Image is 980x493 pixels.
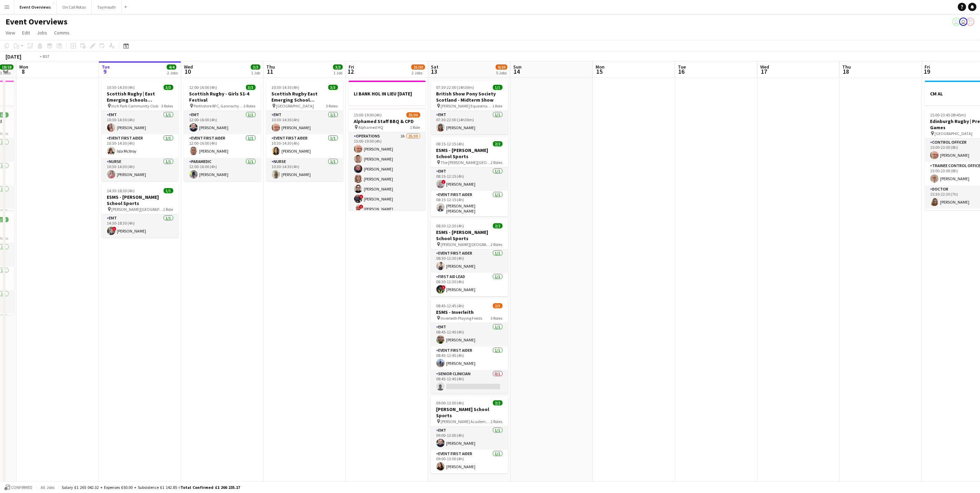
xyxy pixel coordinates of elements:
div: 1 Job [251,70,260,75]
span: [PERSON_NAME][GEOGRAPHIC_DATA] [441,242,491,247]
span: ! [442,180,446,184]
span: Fri [349,64,354,70]
span: [PERSON_NAME][GEOGRAPHIC_DATA] [112,207,163,212]
span: All jobs [39,485,56,490]
div: 5 Jobs [496,70,507,75]
h3: [PERSON_NAME] School Sports [431,406,508,419]
span: 1 Role [493,103,503,109]
app-card-role: Event First Aider1/108:45-12:45 (4h)[PERSON_NAME] [431,347,508,370]
app-card-role: Event First Aider1/110:30-14:30 (4h)Isla McIlroy [102,134,179,158]
app-card-role: EMT1/110:30-14:30 (4h)[PERSON_NAME] [102,111,179,134]
span: 2 Roles [491,419,503,424]
span: 9/10 [496,64,507,70]
a: Edit [19,28,33,37]
span: Total Confirmed £1 266 235.17 [180,485,240,490]
span: 14:30-18:30 (4h) [107,188,135,193]
span: [PERSON_NAME] Equestrian Centre [441,103,493,109]
app-card-role: EMT1/112:00-16:00 (4h)[PERSON_NAME] [184,111,261,134]
span: Comms [54,30,70,36]
app-job-card: 15:00-19:00 (4h)25/30Alphamed Staff BBQ & CPD Alphamed HQ1 RoleOperations2A25/3015:00-19:00 (4h)[... [349,108,426,210]
div: 1 Job [333,70,342,75]
span: 18 [842,68,851,75]
span: Alphamed HQ [359,125,384,130]
app-job-card: 07:30-22:00 (14h30m)1/1British Show Pony Society Scotland - Midterm Show [PERSON_NAME] Equestrian... [431,81,508,134]
app-card-role: Event First Aider1/112:00-16:00 (4h)[PERSON_NAME] [184,134,261,158]
h3: ESMS - Inverleith [431,309,508,315]
span: Jobs [37,30,47,36]
span: 2 Roles [491,160,503,165]
app-card-role: EMT1/114:30-18:30 (4h)![PERSON_NAME] [102,214,179,238]
app-card-role: Event First Aider1/109:00-13:00 (4h)[PERSON_NAME] [431,450,508,473]
span: Fri [925,64,930,70]
div: BST [43,54,50,59]
span: 2/2 [493,400,503,405]
span: Mon [19,64,28,70]
app-card-role: Operations2A25/3015:00-19:00 (4h)[PERSON_NAME][PERSON_NAME][PERSON_NAME][PERSON_NAME][PERSON_NAME... [349,132,426,450]
h3: Scottish Rugby - Girls S1-4 Festival [184,91,261,103]
h3: ESMS - [PERSON_NAME] School Sports [431,147,508,160]
button: Confirmed [3,484,33,491]
span: 11 [265,68,275,75]
span: 3/3 [251,64,260,70]
button: On Call Rotas [57,0,92,14]
app-job-card: 08:15-12:15 (4h)2/2ESMS - [PERSON_NAME] School Sports The [PERSON_NAME][GEOGRAPHIC_DATA]2 RolesEM... [431,137,508,216]
app-card-role: Event First Aider1/110:30-14:30 (4h)[PERSON_NAME] [266,134,343,158]
span: Perthshire RFC, Gannochy Sports Pavilion [194,103,244,109]
app-card-role: EMT1/109:00-13:00 (4h)[PERSON_NAME] [431,427,508,450]
app-job-card: 08:30-12:30 (4h)2/2ESMS - [PERSON_NAME] School Sports [PERSON_NAME][GEOGRAPHIC_DATA]2 RolesEvent ... [431,219,508,296]
span: 4/4 [167,64,176,70]
span: 2/2 [493,141,503,146]
span: 09:00-13:00 (4h) [436,400,464,405]
span: 15 [595,68,605,75]
div: 2 Jobs [412,70,425,75]
button: Taymouth [92,0,122,14]
h3: Scottish Rugby East Emerging School Championships | Meggetland [266,91,343,103]
h3: Alphamed Staff BBQ & CPD [349,118,426,124]
span: View [6,30,15,36]
span: 3 Roles [162,103,173,109]
span: Tue [678,64,686,70]
span: 1/1 [493,85,503,90]
span: 07:30-22:00 (14h30m) [436,85,474,90]
span: Inch Park Community Club [112,103,158,109]
span: Mon [596,64,605,70]
span: 25/30 [411,64,425,70]
span: 10:30-14:30 (4h) [272,85,300,90]
span: 16 [677,68,686,75]
div: 2 Jobs [167,70,178,75]
span: Thu [843,64,851,70]
span: Sun [513,64,522,70]
span: ! [112,227,116,231]
span: ! [442,285,446,289]
app-job-card: 09:00-13:00 (4h)2/2[PERSON_NAME] School Sports [PERSON_NAME] Academy Playing Fields2 RolesEMT1/10... [431,396,508,473]
span: 10 [183,68,193,75]
span: 2 Roles [491,242,503,247]
span: ! [359,195,363,199]
span: 08:30-12:30 (4h) [436,223,464,228]
span: 12 [348,68,354,75]
span: 15:00-23:45 (8h45m) [930,112,966,117]
span: Wed [184,64,193,70]
span: Edit [22,30,30,36]
span: 3/3 [333,64,343,70]
app-job-card: 14:30-18:30 (4h)1/1ESMS - [PERSON_NAME] School Sports [PERSON_NAME][GEOGRAPHIC_DATA]1 RoleEMT1/11... [102,184,179,238]
button: Event Overviews [14,0,57,14]
app-job-card: 12:00-16:00 (4h)3/3Scottish Rugby - Girls S1-4 Festival Perthshire RFC, Gannochy Sports Pavilion3... [184,81,261,181]
span: 19 [924,68,930,75]
app-job-card: 10:30-14:30 (4h)3/3Scottish Rugby East Emerging School Championships | Meggetland [GEOGRAPHIC_DAT... [266,81,343,181]
h3: ESMS - [PERSON_NAME] School Sports [102,194,179,206]
a: View [3,28,18,37]
span: 14 [512,68,522,75]
span: Thu [266,64,275,70]
div: [DATE] [6,53,21,60]
app-job-card: 08:45-12:45 (4h)2/3ESMS - Inverleith Inverleith Playing Fields3 RolesEMT1/108:45-12:45 (4h)[PERSO... [431,299,508,393]
app-card-role: Paramedic1/112:00-16:00 (4h)[PERSON_NAME] [184,158,261,181]
app-card-role: EMT1/108:15-12:15 (4h)![PERSON_NAME] [431,167,508,191]
span: 3 Roles [244,103,256,109]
